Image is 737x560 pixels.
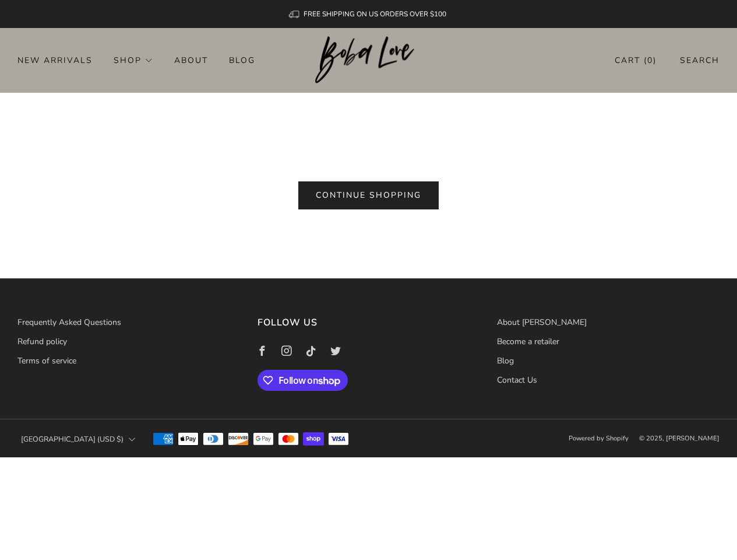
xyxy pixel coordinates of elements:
a: About [PERSON_NAME] [497,317,587,328]
a: Search [680,51,720,70]
span: FREE SHIPPING ON US ORDERS OVER $100 [304,9,446,19]
span: © 2025, [PERSON_NAME] [639,434,720,443]
a: Terms of service [17,355,76,366]
a: New Arrivals [17,51,93,69]
a: Cart [615,51,657,70]
a: Frequently Asked Questions [17,317,121,328]
a: Shop [114,51,153,69]
h3: Follow us [258,314,480,331]
a: Continue shopping [298,181,439,209]
a: Refund policy [17,336,67,347]
button: [GEOGRAPHIC_DATA] (USD $) [17,426,139,452]
a: Boba Love [315,36,422,85]
a: Powered by Shopify [569,434,629,443]
a: Blog [229,51,255,69]
items-count: 0 [647,55,653,66]
img: Boba Love [315,36,422,84]
a: Contact Us [497,374,537,386]
a: Become a retailer [497,336,559,347]
a: About [174,51,208,69]
a: Blog [497,355,514,366]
